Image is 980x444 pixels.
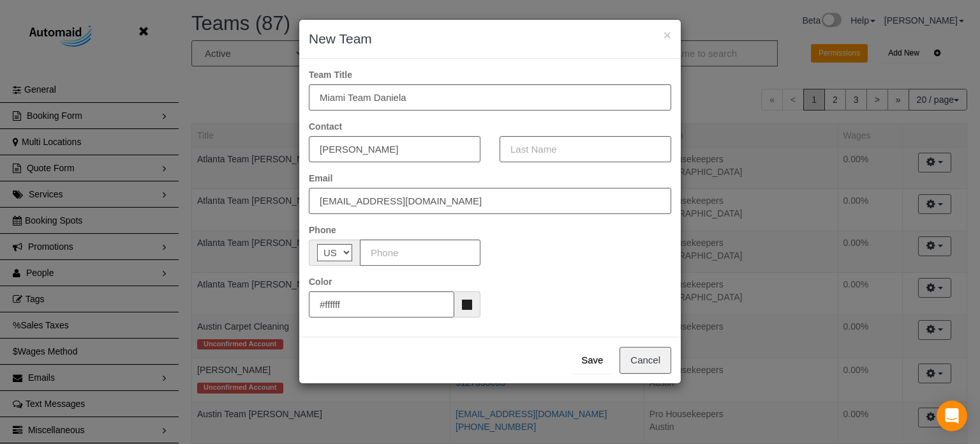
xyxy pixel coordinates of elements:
[309,136,480,162] input: First Name
[570,347,614,374] button: Save
[309,224,336,236] label: Phone
[620,347,671,374] button: Cancel
[360,240,480,266] input: Phone
[937,401,967,431] div: Open Intercom Messenger
[309,68,352,81] label: Team Title
[309,172,332,185] label: Email
[299,20,681,383] sui-modal: New Team
[500,136,671,162] input: Last Name
[309,275,332,288] label: Color
[309,120,342,133] label: Contact
[664,28,671,42] button: ×
[309,29,671,49] h3: New Team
